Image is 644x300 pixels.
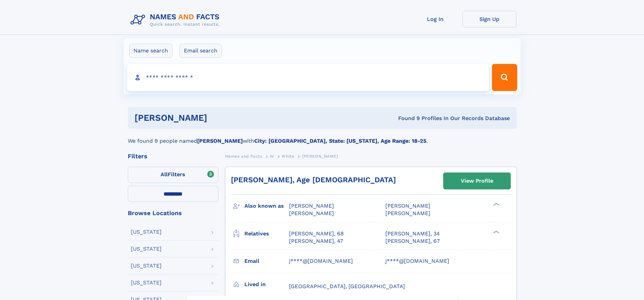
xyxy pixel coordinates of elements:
span: [PERSON_NAME] [289,210,334,216]
input: search input [127,64,489,91]
div: Browse Locations [128,210,218,216]
span: White [282,154,294,159]
span: [PERSON_NAME] [289,203,334,209]
a: [PERSON_NAME], 34 [385,230,440,237]
div: Filters [128,153,218,159]
b: [PERSON_NAME] [197,138,243,144]
a: [PERSON_NAME], 67 [385,237,440,245]
button: Search Button [492,64,517,91]
span: [PERSON_NAME] [385,203,430,209]
div: [US_STATE] [131,246,162,252]
span: All [161,171,168,178]
div: ❯ [492,230,500,234]
a: [PERSON_NAME], 47 [289,237,343,245]
a: [PERSON_NAME], Age [DEMOGRAPHIC_DATA] [231,176,396,184]
img: Logo Names and Facts [128,11,225,29]
a: View Profile [444,173,510,189]
span: W [270,154,274,159]
div: ❯ [492,202,500,207]
a: W [270,152,274,160]
h3: Lived in [244,279,289,290]
a: Log In [408,11,462,27]
h3: Also known as [244,200,289,212]
b: City: [GEOGRAPHIC_DATA], State: [US_STATE], Age Range: 18-25 [254,138,426,144]
h1: [PERSON_NAME] [135,114,303,122]
span: [PERSON_NAME] [302,154,338,159]
a: [PERSON_NAME], 68 [289,230,344,237]
label: Filters [128,167,218,183]
div: [US_STATE] [131,280,162,285]
span: [GEOGRAPHIC_DATA], [GEOGRAPHIC_DATA] [289,283,405,290]
span: [PERSON_NAME] [385,210,430,216]
div: [US_STATE] [131,263,162,269]
a: Names and Facts [225,152,262,160]
h3: Email [244,255,289,267]
a: White [282,152,294,160]
label: Name search [129,44,172,58]
div: We found 9 people named with . [128,129,517,145]
div: View Profile [461,173,493,189]
div: [US_STATE] [131,229,162,235]
a: Sign Up [462,11,517,27]
label: Email search [180,44,222,58]
h3: Relatives [244,228,289,239]
div: Found 9 Profiles In Our Records Database [303,115,510,122]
